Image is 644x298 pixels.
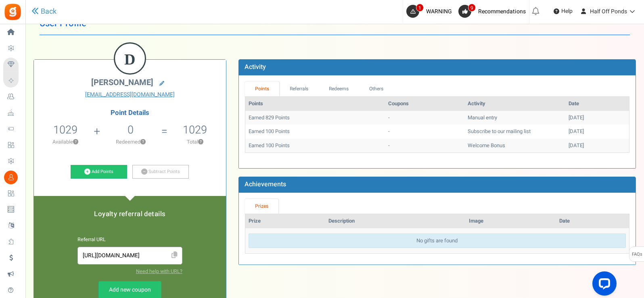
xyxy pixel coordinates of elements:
[140,140,146,145] button: ?
[556,214,629,228] th: Date
[77,237,182,243] h6: Referral URL
[468,114,497,121] span: Manual entry
[73,140,78,145] button: ?
[468,4,476,12] span: 9
[550,5,576,18] a: Help
[359,81,394,96] a: Others
[245,214,325,228] th: Prize
[245,62,266,72] b: Activity
[40,91,220,99] a: [EMAIL_ADDRESS][DOMAIN_NAME]
[426,7,452,16] span: WARNING
[559,7,573,15] span: Help
[31,6,56,17] a: Back
[168,248,181,263] span: Click to Copy
[464,139,565,153] td: Welcome Bonus
[385,139,464,153] td: -
[128,124,134,136] h5: 0
[416,4,424,12] span: 1
[464,125,565,139] td: Subscribe to our mailing list
[325,214,466,228] th: Description
[590,7,627,16] span: Half Off Ponds
[42,210,218,218] h5: Loyalty referral details
[245,139,385,153] td: Earned 100 Points
[115,44,145,75] figcaption: D
[4,3,22,21] img: Gratisfaction
[245,97,385,111] th: Points
[245,125,385,139] td: Earned 100 Points
[319,81,359,96] a: Redeems
[91,77,153,88] span: [PERSON_NAME]
[385,125,464,139] td: -
[569,128,626,135] div: [DATE]
[245,81,280,96] a: Points
[245,199,279,214] a: Prizes
[168,138,222,146] p: Total
[464,97,565,111] th: Activity
[101,138,161,146] p: Redeemed
[136,268,182,275] a: Need help with URL?
[38,138,93,146] p: Available
[245,111,385,125] td: Earned 829 Points
[198,140,203,145] button: ?
[478,7,526,16] span: Recommendations
[466,214,556,228] th: Image
[245,179,286,189] b: Achievements
[132,165,189,179] a: Subtract Points
[406,5,455,18] a: 1 WARNING
[53,122,77,138] span: 1029
[34,109,226,117] h4: Point Details
[385,111,464,125] td: -
[565,97,629,111] th: Date
[249,233,626,248] div: No gifts are found
[279,81,319,96] a: Referrals
[569,142,626,150] div: [DATE]
[631,247,642,262] span: FAQs
[183,124,207,136] h5: 1029
[71,165,127,179] a: Add Points
[569,114,626,122] div: [DATE]
[458,5,529,18] a: 9 Recommendations
[385,97,464,111] th: Coupons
